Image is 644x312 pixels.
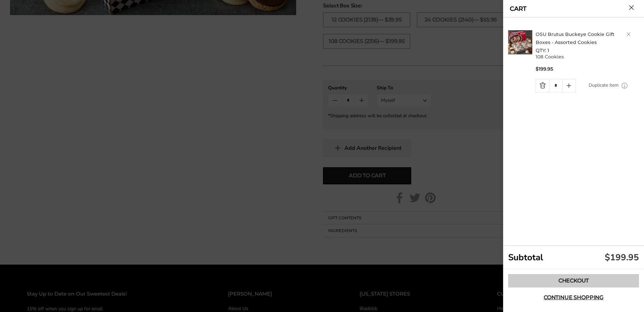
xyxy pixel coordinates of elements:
a: Checkout [508,274,639,287]
div: Subtotal [503,246,644,269]
a: Quantity plus button [562,79,576,92]
img: C. Krueger's. image [508,30,532,54]
iframe: Sign Up via Text for Offers [5,286,69,307]
button: Close cart [629,5,634,10]
span: $199.95 [536,66,553,72]
a: CART [510,6,527,12]
a: Delete product [627,32,631,36]
button: Continue shopping [508,291,639,304]
input: Quantity Input [549,79,562,92]
a: Quantity minus button [536,79,549,92]
span: Continue shopping [544,295,603,300]
div: $199.95 [605,252,639,263]
a: Duplicate item [589,82,619,89]
h2: QTY: 1 [536,30,641,54]
p: 108 Cookies [536,54,641,59]
a: OSU Brutus Buckeye Cookie Gift Boxes - Assorted Cookies [536,31,614,45]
